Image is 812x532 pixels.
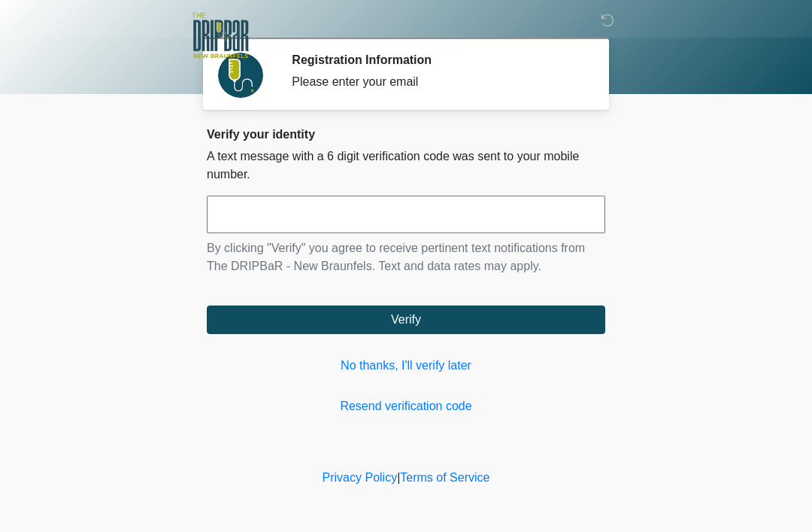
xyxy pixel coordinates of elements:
[207,239,605,275] p: By clicking "Verify" you agree to receive pertinent text notifications from The DRIPBaR - New Bra...
[207,357,605,375] a: No thanks, I'll verify later
[292,73,583,91] div: Please enter your email
[397,471,400,484] a: |
[207,397,605,415] a: Resend verification code
[207,147,605,184] p: A text message with a 6 digit verification code was sent to your mobile number.
[207,306,605,334] button: Verify
[207,127,605,141] h2: Verify your identity
[323,471,398,484] a: Privacy Policy
[218,53,263,98] img: Agent Avatar
[192,11,249,60] img: The DRIPBaR - New Braunfels Logo
[400,471,489,484] a: Terms of Service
